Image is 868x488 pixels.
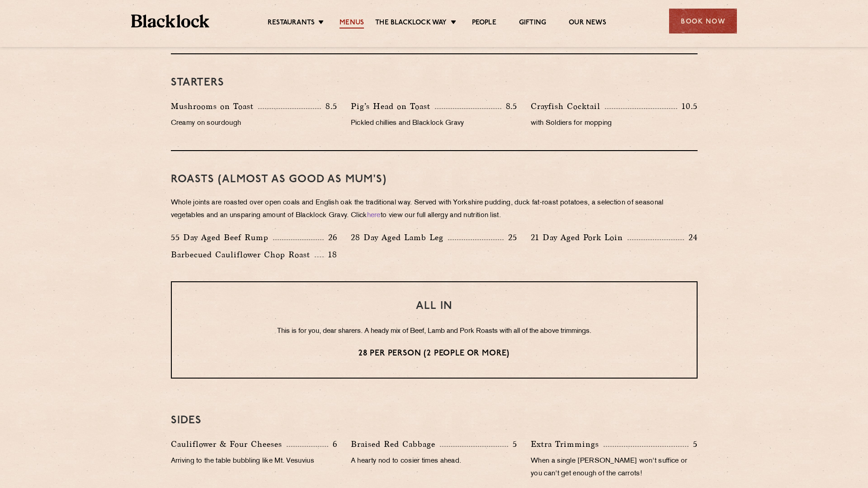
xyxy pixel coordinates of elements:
p: A hearty nod to cosier times ahead. [351,455,517,468]
h3: ALL IN [190,300,679,312]
h3: SIDES [171,415,698,426]
a: Our News [569,19,606,28]
a: here [367,212,381,219]
div: Book Now [669,9,737,33]
a: Gifting [519,19,546,28]
p: This is for you, dear sharers. A heady mix of Beef, Lamb and Pork Roasts with all of the above tr... [190,326,679,337]
p: Braised Red Cabbage [351,438,440,450]
p: 6 [328,438,337,450]
p: 18 [324,249,337,261]
a: People [472,19,496,28]
p: 28 per person (2 people or more) [190,348,679,360]
p: 24 [684,232,698,243]
a: Menus [340,19,364,28]
a: Restaurants [268,19,315,28]
p: 21 Day Aged Pork Loin [531,231,627,244]
p: 5 [508,438,517,450]
p: Pickled chillies and Blacklock Gravy [351,117,517,130]
p: 10.5 [677,100,697,112]
p: Creamy on sourdough [171,117,337,130]
p: Arriving to the table bubbling like Mt. Vesuvius [171,455,337,468]
p: Barbecued Cauliflower Chop Roast [171,248,315,261]
p: Cauliflower & Four Cheeses [171,438,287,450]
p: 28 Day Aged Lamb Leg [351,231,448,244]
p: Whole joints are roasted over open coals and English oak the traditional way. Served with Yorkshi... [171,197,698,222]
p: 55 Day Aged Beef Rump [171,231,273,244]
p: Pig’s Head on Toast [351,100,435,113]
h3: Starters [171,77,698,89]
p: with Soldiers for mopping [531,117,697,130]
p: Mushrooms on Toast [171,100,258,113]
a: The Blacklock Way [375,19,447,28]
p: Extra Trimmings [531,438,604,450]
p: 8.5 [321,100,337,112]
p: 25 [504,232,517,243]
p: When a single [PERSON_NAME] won't suffice or you can't get enough of the carrots! [531,455,697,480]
p: Crayfish Cocktail [531,100,605,113]
img: BL_Textured_Logo-footer-cropped.svg [131,14,209,28]
p: 8.5 [501,100,518,112]
p: 5 [689,438,698,450]
h3: Roasts (Almost as good as Mum's) [171,174,698,185]
p: 26 [324,232,337,243]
